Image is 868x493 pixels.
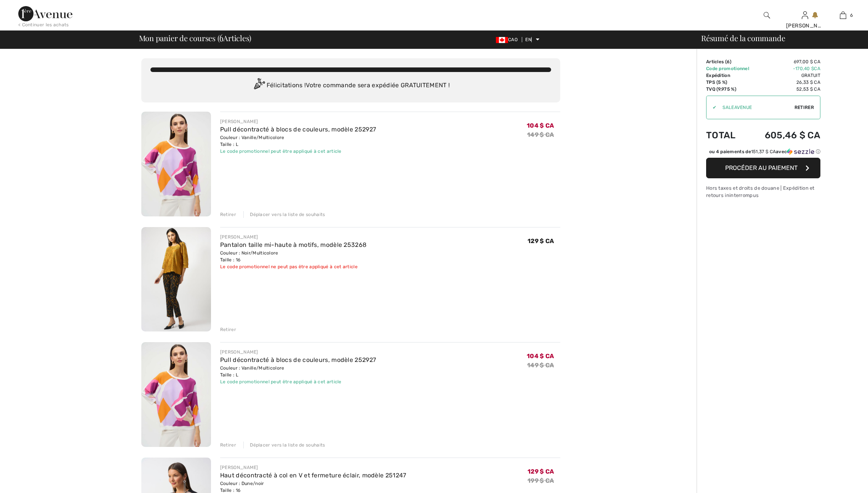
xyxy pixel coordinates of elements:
font: Mon panier de courses ( [139,33,220,43]
font: Taille : L [220,372,238,378]
a: Se connecter [802,11,808,19]
img: Mon sac [840,11,846,20]
img: Pull décontracté à blocs de couleurs, modèle 252927 [141,112,211,216]
font: ✔ [713,105,716,110]
font: Total [706,130,736,141]
font: 52,53 $ CA [796,86,820,92]
font: Hors taxes et droits de douane | Expédition et retours ininterrompus [706,185,815,198]
a: Pull décontracté à blocs de couleurs, modèle 252927 [220,126,376,133]
div: ou 4 paiements de151,37 $ CAavecSezzle Cliquez pour en savoir plus sur Sezzle [706,148,820,158]
font: Le code promotionnel peut être appliqué à cet article [220,379,342,384]
font: Articles) [223,33,251,43]
font: EN [525,37,531,42]
font: Retirer [794,105,814,110]
img: 1ère Avenue [18,6,72,21]
a: 6 [824,11,862,20]
font: 199 $ CA [528,477,554,484]
font: -170,40 $CA [793,66,820,71]
font: Retirer [220,327,236,332]
font: TPS (5 %) [706,80,727,85]
font: Retirer [220,442,236,448]
font: 605,46 $ CA [765,130,820,141]
font: Félicitations ! [267,82,306,89]
img: Congratulation2.svg [251,78,267,93]
a: Pantalon taille mi-haute à motifs, modèle 253268 [220,241,366,248]
font: Le code promotionnel ne peut pas être appliqué à cet article [220,264,358,269]
button: Procéder au paiement [706,158,820,178]
font: Couleur : Dune/noir [220,481,264,486]
font: 104 $ CA [527,352,554,360]
font: Procéder au paiement [725,164,798,171]
img: Dollar canadien [496,37,508,43]
span: 151,37 $ CA [751,149,776,154]
font: Taille : 16 [220,488,240,493]
font: 26,33 $ CA [796,80,820,85]
img: rechercher sur le site [764,11,770,20]
font: 149 $ CA [527,131,554,138]
font: 6 [850,13,853,18]
font: Le code promotionnel peut être appliqué à cet article [220,149,342,154]
font: Gratuit [801,73,820,78]
font: [PERSON_NAME] [786,22,831,29]
font: [PERSON_NAME] [220,465,258,470]
font: ) [730,59,731,64]
font: Couleur : Noir/Multicolore [220,250,278,256]
font: 6 [219,30,223,44]
img: Mes informations [802,11,808,20]
a: Haut décontracté à col en V et fermeture éclair, modèle 251247 [220,472,406,479]
font: Expédition [706,73,730,78]
a: Pull décontracté à blocs de couleurs, modèle 252927 [220,356,376,363]
input: Code promotionnel [716,96,794,119]
font: [PERSON_NAME] [220,349,258,355]
font: 6 [727,59,730,64]
font: 129 $ CA [528,237,554,245]
font: Taille : 16 [220,257,240,263]
font: Code promotionnel [706,66,749,71]
font: Couleur : Vanille/Multicolore [220,135,285,140]
img: Pull décontracté à blocs de couleurs, modèle 252927 [141,342,211,447]
font: [PERSON_NAME] [220,119,258,124]
font: Retirer [220,212,236,217]
font: [PERSON_NAME] [220,234,258,240]
font: CAO [508,37,518,42]
font: 129 $ CA [528,468,554,475]
font: 697,00 $ CA [794,59,820,64]
font: Votre commande sera expédiée GRATUITEMENT ! [306,82,450,89]
font: Déplacer vers la liste de souhaits [250,442,325,448]
img: Sezzle [787,148,814,155]
font: TVQ (9,975 %) [706,86,736,92]
font: Articles ( [706,59,727,64]
font: Résumé de la commande [701,33,785,43]
font: < Continuer les achats [18,22,69,27]
font: Taille : L [220,142,238,147]
font: 104 $ CA [527,122,554,129]
img: Pantalon taille mi-haute à motifs, modèle 253268 [141,227,211,332]
font: Couleur : Vanille/Multicolore [220,365,285,371]
font: Déplacer vers la liste de souhaits [250,212,325,217]
div: ou 4 paiements de avec [709,148,820,155]
font: 149 $ CA [527,362,554,369]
